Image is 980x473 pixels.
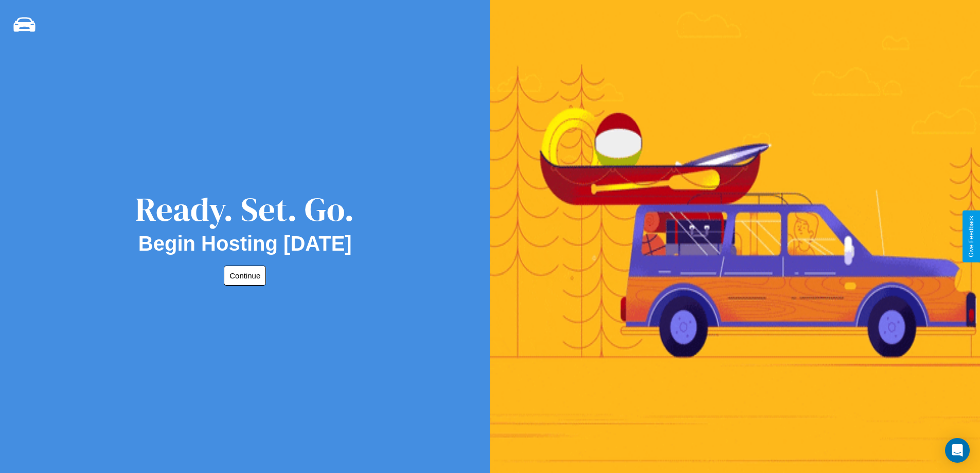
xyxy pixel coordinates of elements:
[968,216,975,257] div: Give Feedback
[224,266,266,286] button: Continue
[945,438,970,463] div: Open Intercom Messenger
[138,232,352,255] h2: Begin Hosting [DATE]
[135,186,354,232] div: Ready. Set. Go.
